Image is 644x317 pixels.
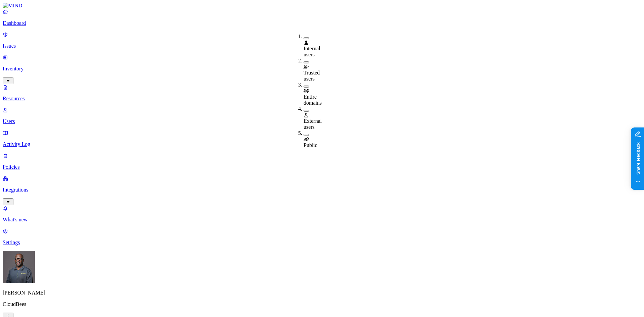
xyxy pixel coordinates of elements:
a: Integrations [3,175,641,204]
a: Issues [3,32,641,49]
p: Activity Log [3,141,641,147]
a: MIND [3,3,641,9]
p: CloudBees [3,301,641,307]
span: Entire domains [304,94,322,106]
p: Settings [3,240,641,246]
p: What's new [3,217,641,223]
p: Inventory [3,66,641,72]
a: Activity Log [3,130,641,147]
a: Inventory [3,54,641,83]
a: Dashboard [3,9,641,26]
img: MIND [3,3,22,9]
p: Dashboard [3,20,641,26]
a: Users [3,107,641,124]
p: Users [3,118,641,124]
p: Resources [3,96,641,102]
p: Issues [3,43,641,49]
a: Resources [3,84,641,102]
a: Settings [3,228,641,246]
p: Policies [3,164,641,170]
span: Trusted users [304,70,320,82]
span: Internal users [304,46,320,57]
a: What's new [3,205,641,223]
p: Integrations [3,187,641,193]
span: Public [304,142,317,148]
span: External users [304,118,322,130]
a: Policies [3,153,641,170]
p: [PERSON_NAME] [3,290,641,296]
img: Gregory Thomas [3,251,35,283]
